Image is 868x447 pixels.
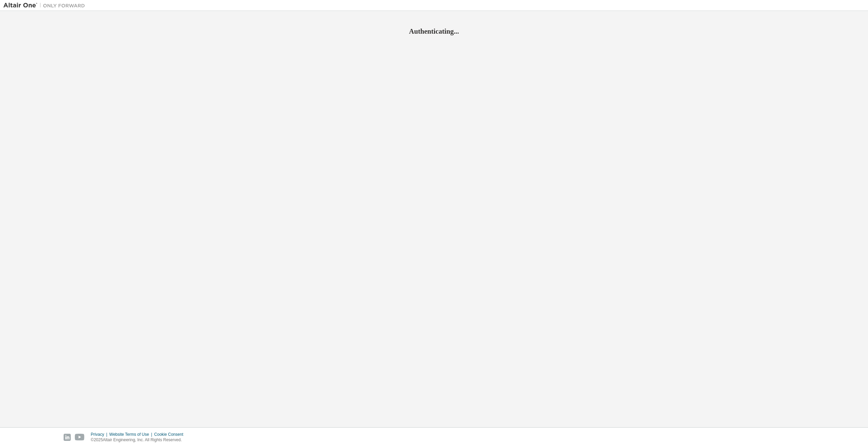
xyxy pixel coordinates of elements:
[91,432,109,437] div: Privacy
[154,432,187,437] div: Cookie Consent
[109,432,154,437] div: Website Terms of Use
[3,2,88,9] img: Altair One
[3,27,865,36] h2: Authenticating...
[75,434,85,441] img: youtube.svg
[64,434,71,441] img: linkedin.svg
[91,437,187,443] p: © 2025 Altair Engineering, Inc. All Rights Reserved.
